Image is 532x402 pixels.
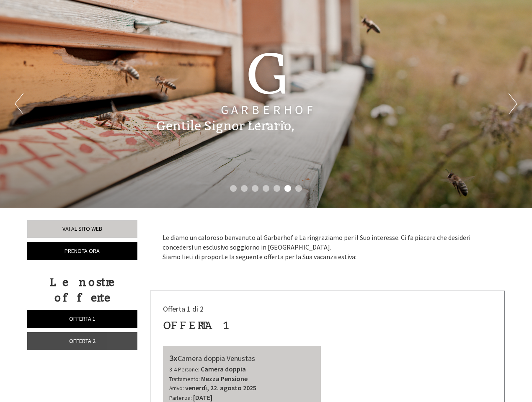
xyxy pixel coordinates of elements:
[169,385,184,392] small: Arrivo:
[15,93,23,114] button: Previous
[169,353,178,363] b: 3x
[185,384,256,392] b: venerdì, 22. agosto 2025
[169,366,199,373] small: 3-4 Persone:
[27,242,137,260] a: Prenota ora
[69,337,96,345] span: Offerta 2
[163,233,493,262] p: Le diamo un caloroso benvenuto al Garberhof e La ringraziamo per il Suo interesse. Ci fa piacere ...
[27,220,137,238] a: Vai al sito web
[163,304,204,314] span: Offerta 1 di 2
[156,119,294,133] h1: Gentile Signor Lerario,
[169,352,315,364] div: Camera doppia Venustas
[169,376,200,383] small: Trattamento:
[193,393,212,402] b: [DATE]
[169,394,192,402] small: Partenza:
[69,315,96,322] span: Offerta 1
[27,275,137,306] div: Le nostre offerte
[163,318,230,333] div: Offerta 1
[201,365,246,373] b: Camera doppia
[509,93,517,114] button: Next
[201,374,248,383] b: Mezza Pensione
